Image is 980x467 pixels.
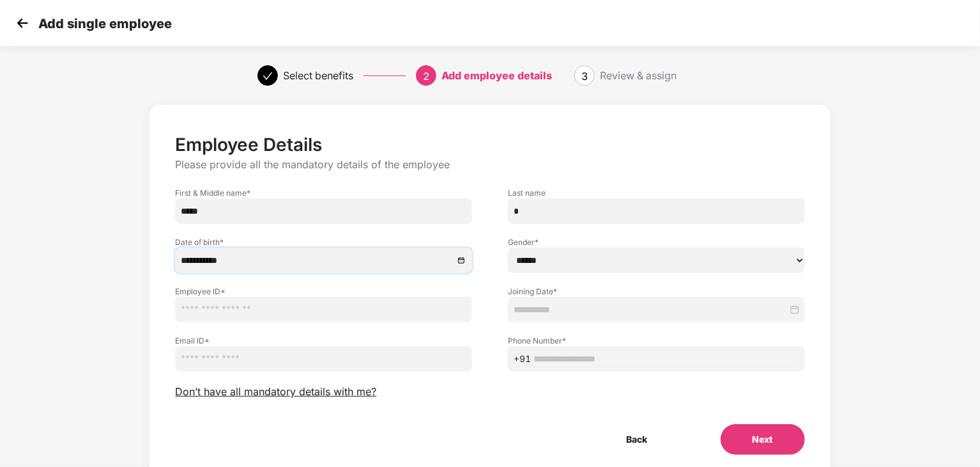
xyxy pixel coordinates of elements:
[423,70,429,83] span: 2
[600,65,677,86] div: Review & assign
[283,65,353,86] div: Select benefits
[441,65,552,86] div: Add employee details
[595,424,680,455] button: Back
[263,71,273,81] span: check
[38,16,172,31] p: Add single employee
[721,424,805,455] button: Next
[175,237,472,248] label: Date of birth
[175,134,804,155] p: Employee Details
[175,286,472,297] label: Employee ID
[508,335,805,346] label: Phone Number
[508,286,805,297] label: Joining Date
[175,158,804,171] p: Please provide all the mandatory details of the employee
[581,70,588,83] span: 3
[508,237,805,248] label: Gender
[508,187,805,198] label: Last name
[175,187,472,198] label: First & Middle name
[175,385,376,399] span: Don’t have all mandatory details with me?
[175,335,472,346] label: Email ID
[514,352,531,366] span: +91
[13,13,32,33] img: svg+xml;base64,PHN2ZyB4bWxucz0iaHR0cDovL3d3dy53My5vcmcvMjAwMC9zdmciIHdpZHRoPSIzMCIgaGVpZ2h0PSIzMC...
